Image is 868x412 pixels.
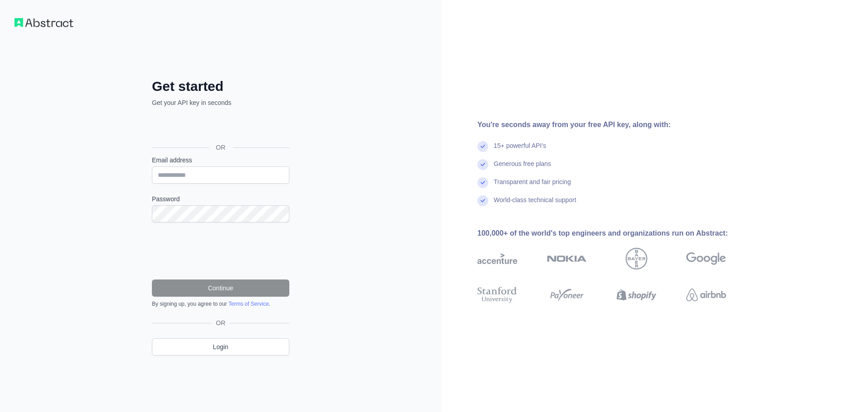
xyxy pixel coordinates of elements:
div: 15+ powerful API's [494,141,546,159]
h2: Get started [152,78,289,95]
img: google [686,248,726,270]
a: Login [152,338,289,355]
div: You're seconds away from your free API key, along with: [477,119,755,130]
img: check mark [477,177,488,188]
img: payoneer [547,285,587,305]
div: Transparent and fair pricing [494,177,571,195]
img: shopify [617,285,656,305]
img: check mark [477,195,488,206]
div: Generous free plans [494,159,551,177]
a: Terms of Service [228,301,269,307]
label: Password [152,194,289,204]
label: Email address [152,156,289,165]
div: World-class technical support [494,195,576,213]
iframe: Bouton "Se connecter avec Google" [147,117,292,137]
span: OR [212,318,229,327]
img: stanford university [477,285,517,305]
img: check mark [477,159,488,170]
img: airbnb [686,285,726,305]
img: nokia [547,248,587,270]
iframe: reCAPTCHA [152,233,289,269]
img: Workflow [14,18,73,27]
img: accenture [477,248,517,270]
img: check mark [477,141,488,152]
p: Get your API key in seconds [152,98,289,107]
img: bayer [626,248,647,270]
div: 100,000+ of the world's top engineers and organizations run on Abstract: [477,228,755,239]
div: By signing up, you agree to our . [152,300,289,308]
button: Continue [152,279,289,297]
span: OR [209,143,233,152]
